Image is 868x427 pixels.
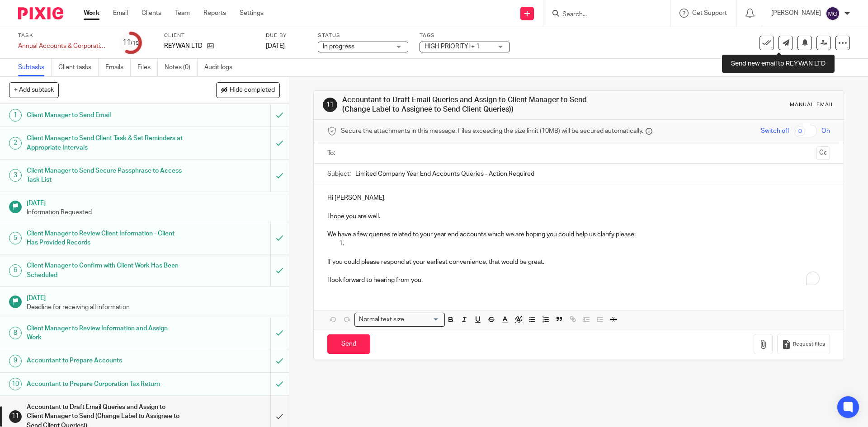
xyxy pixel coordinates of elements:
[123,38,139,48] div: 11
[327,230,830,239] p: We have a few queries related to your year end accounts which we are hoping you could help us cla...
[341,127,643,136] span: Secure the attachments in this message. Files exceeding the size limit (10MB) will be secured aut...
[9,232,22,244] div: 5
[9,169,22,182] div: 3
[27,131,183,155] h1: Client Manager to Send Client Task & Set Reminders at Appropriate Intervals
[164,42,203,51] p: REYWAN LTD
[327,169,351,178] label: Subject:
[18,59,52,76] a: Subtasks
[18,42,108,51] div: Annual Accounts & Corporation Tax Return - [DATE]
[407,315,439,324] input: Search for option
[9,355,22,367] div: 9
[314,184,843,292] div: To enrich screen reader interactions, please activate Accessibility in Grammarly extension settings
[9,82,59,98] button: + Add subtask
[327,212,830,221] p: I hope you are well.
[692,10,727,16] span: Get Support
[318,32,408,39] label: Status
[18,32,108,39] label: Task
[137,59,158,76] a: Files
[9,109,22,122] div: 1
[27,197,280,208] h1: [DATE]
[323,98,337,112] div: 11
[357,315,406,324] span: Normal text size
[327,334,370,354] input: Send
[9,327,22,339] div: 8
[84,9,99,18] a: Work
[230,87,275,94] span: Hide completed
[420,32,510,39] label: Tags
[327,276,830,285] p: I look forward to hearing from you.
[165,59,198,76] a: Notes (0)
[27,377,183,391] h1: Accountant to Prepare Corporation Tax Return
[761,127,789,136] span: Switch off
[204,59,239,76] a: Audit logs
[323,43,354,50] span: In progress
[790,101,835,108] div: Manual email
[27,108,183,122] h1: Client Manager to Send Email
[27,259,183,282] h1: Client Manager to Confirm with Client Work Has Been Scheduled
[561,11,643,19] input: Search
[327,258,830,267] p: If you could please respond at your earliest convenience, that would be great.
[777,334,830,354] button: Request files
[142,9,161,18] a: Clients
[793,341,825,348] span: Request files
[18,7,63,19] img: Pixie
[9,378,22,390] div: 10
[27,227,183,250] h1: Client Manager to Review Client Information - Client Has Provided Records
[816,146,830,160] button: Cc
[240,9,264,18] a: Settings
[131,41,139,46] small: /19
[203,9,226,18] a: Reports
[105,59,131,76] a: Emails
[9,264,22,277] div: 6
[266,32,307,39] label: Due by
[175,9,190,18] a: Team
[821,127,830,136] span: On
[342,95,598,115] h1: Accountant to Draft Email Queries and Assign to Client Manager to Send (Change Label to Assignee ...
[216,82,280,98] button: Hide completed
[27,303,280,312] p: Deadline for receiving all information
[27,354,183,367] h1: Accountant to Prepare Accounts
[27,322,183,345] h1: Client Manager to Review Information and Assign Work
[327,149,337,158] label: To:
[9,410,22,423] div: 11
[354,313,445,327] div: Search for option
[425,43,480,50] span: HIGH PRIORITY! + 1
[27,164,183,187] h1: Client Manager to Send Secure Passphrase to Access Task List
[266,43,285,49] span: [DATE]
[9,137,22,150] div: 2
[18,42,108,51] div: Annual Accounts &amp; Corporation Tax Return - April 30, 2025
[164,32,255,39] label: Client
[27,291,280,303] h1: [DATE]
[826,6,840,21] img: svg%3E
[327,193,830,202] p: Hi [PERSON_NAME],
[27,208,280,217] p: Information Requested
[771,9,821,18] p: [PERSON_NAME]
[58,59,99,76] a: Client tasks
[113,9,128,18] a: Email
